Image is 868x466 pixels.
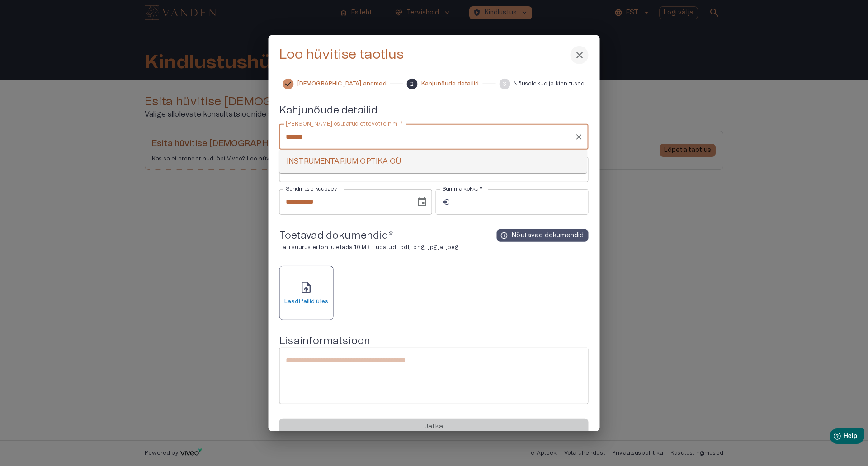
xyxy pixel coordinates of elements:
[279,229,460,242] h5: Toetavad dokumendid *
[297,80,387,88] span: [DEMOGRAPHIC_DATA] andmed
[286,185,337,193] label: Sündmuse kuupäev
[512,231,584,240] p: Nõutavad dokumendid
[573,131,585,143] button: Clear
[279,104,589,117] h5: Kahjunõude detailid
[279,153,587,169] li: INSTRUMENTARIUM OPTIKA OÜ
[500,231,508,240] span: info
[279,47,404,63] h3: Loo hüvitise taotlus
[442,198,450,206] span: euro_symbol
[574,49,585,60] span: close
[410,81,414,86] text: 2
[421,80,479,88] span: Kahjunõude detailid
[514,80,585,88] span: Nõusolekud ja kinnitused
[284,298,328,306] h6: Laadi failid üles
[299,281,313,294] span: upload_file
[279,334,589,348] h5: Lisainformatsioon
[413,193,431,211] button: Choose date, selected date is 26. sept 2025
[442,185,482,193] label: Summa kokku
[503,81,506,86] text: 3
[496,229,588,242] button: infoNõutavad dokumendid
[279,244,460,251] p: Faili suurus ei tohi ületada 10 MB. Lubatud: .pdf, .png, .jpg ja .jpeg.
[571,46,589,64] button: sulge menüü
[797,425,868,450] iframe: Help widget launcher
[286,120,403,128] label: [PERSON_NAME] osutanud ettevõtte nimi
